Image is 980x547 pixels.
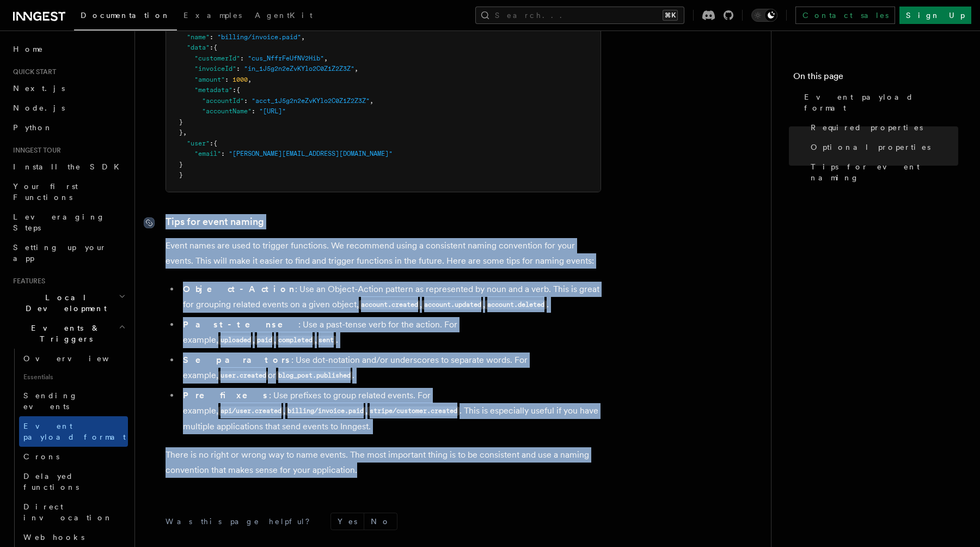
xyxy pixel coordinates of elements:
[213,44,217,51] span: {
[13,212,105,232] span: Leveraging Steps
[19,466,128,497] a: Delayed functions
[240,54,244,62] span: :
[183,11,242,20] span: Examples
[9,238,128,268] a: Setting up your app
[13,243,107,263] span: Setting up your app
[187,139,210,147] span: "user"
[179,171,183,179] span: }
[276,336,314,345] code: completed
[218,406,283,416] code: api/user.created
[179,129,183,136] span: }
[804,92,958,113] span: Event payload format
[217,33,301,41] span: "billing/invoice.paid"
[795,7,895,24] a: Contact sales
[9,292,119,314] span: Local Development
[276,371,352,380] code: blog_post.published
[81,11,170,20] span: Documentation
[23,354,136,363] span: Overview
[232,86,236,94] span: :
[183,129,187,136] span: ,
[285,406,365,416] code: billing/invoice.paid
[23,422,126,441] span: Event payload format
[811,161,958,183] span: Tips for event naming
[9,277,45,285] span: Features
[9,207,128,238] a: Leveraging Steps
[202,107,252,115] span: "accountName"
[221,150,225,157] span: :
[166,516,317,527] p: Was this page helpful?
[19,527,128,547] a: Webhooks
[166,214,264,229] a: Tips for event naming
[183,355,291,365] strong: Separators
[364,513,397,530] button: No
[252,107,255,115] span: :
[259,107,286,115] span: "[URL]"
[13,182,78,202] span: Your first Functions
[183,390,269,400] strong: Prefixes
[248,54,324,62] span: "cus_NffrFeUfNV2Hib"
[19,368,128,386] span: Essentials
[9,98,128,118] a: Node.js
[475,7,684,24] button: Search...⌘K
[177,3,248,29] a: Examples
[194,76,225,83] span: "amount"
[179,118,183,126] span: }
[806,157,958,187] a: Tips for event naming
[183,284,295,294] strong: Object-Action
[422,300,483,309] code: account.updated
[248,3,319,29] a: AgentKit
[9,288,128,318] button: Local Development
[9,177,128,207] a: Your first Functions
[23,452,59,461] span: Crons
[179,161,183,168] span: }
[229,150,393,157] span: "[PERSON_NAME][EMAIL_ADDRESS][DOMAIN_NAME]"
[354,65,358,72] span: ,
[367,406,459,416] code: stripe/customer.created
[9,118,128,137] a: Python
[301,33,305,41] span: ,
[210,139,213,147] span: :
[793,70,958,87] h4: On this page
[13,44,44,54] span: Home
[9,157,128,177] a: Install the SDK
[248,76,252,83] span: ,
[23,533,84,542] span: Webhooks
[811,122,923,133] span: Required properties
[225,76,229,83] span: :
[187,33,210,41] span: "name"
[244,65,354,72] span: "in_1J5g2n2eZvKYlo2C0Z1Z2Z3Z"
[811,142,930,153] span: Optional properties
[74,3,177,31] a: Documentation
[194,150,221,157] span: "email"
[806,118,958,137] a: Required properties
[9,318,128,349] button: Events & Triggers
[19,497,128,527] a: Direct invocation
[194,86,232,94] span: "metadata"
[359,300,420,309] code: account.created
[9,78,128,98] a: Next.js
[9,68,56,76] span: Quick start
[180,352,601,384] li: : Use dot-notation and/or underscores to separate words. For example, or .
[806,137,958,157] a: Optional properties
[187,44,210,51] span: "data"
[166,447,601,478] p: There is no right or wrong way to name events. The most important thing is to be consistent and u...
[751,9,777,22] button: Toggle dark mode
[236,86,240,94] span: {
[324,54,328,62] span: ,
[255,11,313,20] span: AgentKit
[232,76,248,83] span: 1000
[13,84,65,93] span: Next.js
[663,10,678,21] kbd: ⌘K
[213,139,217,147] span: {
[485,300,546,309] code: account.deleted
[194,65,236,72] span: "invoiceId"
[13,104,65,112] span: Node.js
[19,386,128,416] a: Sending events
[800,87,958,118] a: Event payload format
[180,317,601,348] li: : Use a past-tense verb for the action. For example, , , , .
[194,54,240,62] span: "customerId"
[23,391,78,411] span: Sending events
[180,388,601,434] li: : Use prefixes to group related events. For example, , , . This is especially useful if you have ...
[218,371,268,380] code: user.created
[13,123,53,132] span: Python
